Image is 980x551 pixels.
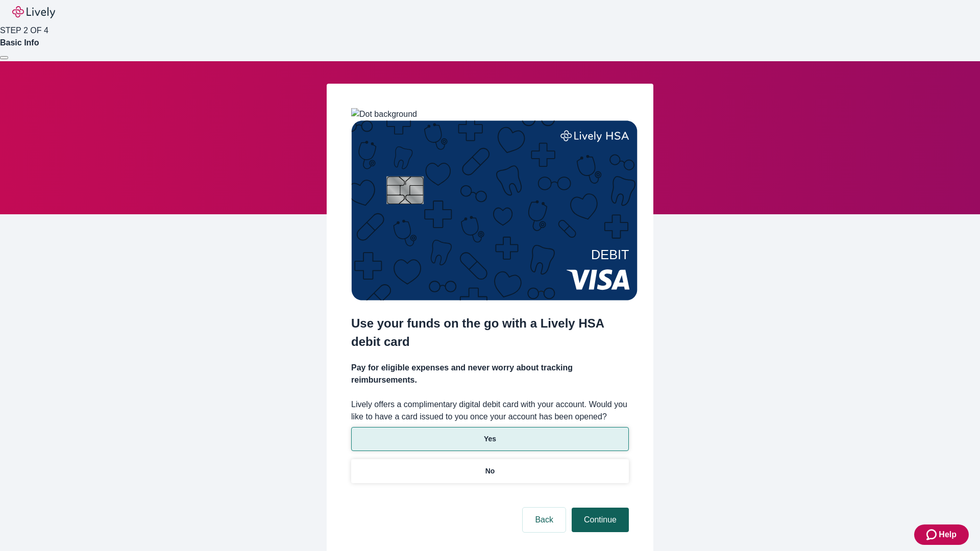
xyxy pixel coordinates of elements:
[484,434,496,444] p: Yes
[351,362,629,386] h4: Pay for eligible expenses and never worry about tracking reimbursements.
[485,466,495,477] p: No
[351,427,629,451] button: Yes
[351,108,417,120] img: Dot background
[12,6,55,18] img: Lively
[926,529,939,541] svg: Zendesk support icon
[351,398,629,423] label: Lively offers a complimentary digital debit card with your account. Would you like to have a card...
[351,120,638,300] img: Debit card
[939,529,957,541] span: Help
[572,508,629,532] button: Continue
[914,524,969,545] button: Zendesk support iconHelp
[523,508,566,532] button: Back
[351,314,629,351] h2: Use your funds on the go with a Lively HSA debit card
[351,459,629,483] button: No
